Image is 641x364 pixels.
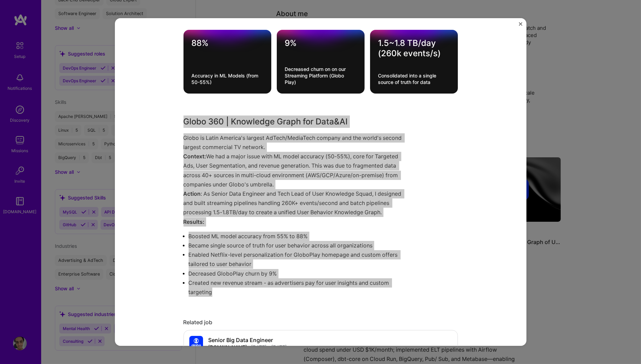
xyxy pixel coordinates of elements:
button: Close [519,22,522,29]
p: Boosted ML model accuracy from 55% to 88% [189,232,406,241]
strong: Action [183,190,201,197]
p: Decreased GloboPlay churn by 9% [189,269,406,278]
div: 9% [285,38,356,48]
h4: Senior Big Data Engineer [209,337,287,343]
div: [DOMAIN_NAME] [209,343,247,351]
p: Globo is Latin America's largest AdTech/MediaTech company and the world's second largest commerci... [183,133,406,152]
strong: Results: [183,218,205,225]
p: : As Senior Data Engineer and Tech Lead of User Knowledge Squad, I designed and built streaming p... [183,189,406,217]
div: 88% [192,38,263,48]
div: 1.5~1.8 TB/day (260k events/s) [378,38,450,59]
h3: Globo 360 | Knowledge Graph for Data&AI [183,116,406,128]
div: Decreased churn on on our Streaming Platform (Globo Play) [285,66,356,85]
strong: Context: [183,153,206,160]
p: Created new revenue stream - as advertisers pay for user insights and custom targeting [189,278,406,297]
p: Became single source of truth for user behavior across all organizations [189,241,406,250]
img: Company logo [189,336,203,350]
div: Accuracy in ML Models (from 50-55%) [192,72,263,85]
div: Consolidated into a single source of truth for data [378,72,450,85]
div: · [DATE] - [DATE] [250,343,287,351]
p: We had a major issue with ML model accuracy (50-55%), core for Targeted Ads, User Segmentation, a... [183,152,406,189]
p: Enabled Netflix-level personalization for GloboPlay homepage and custom offers tailored to user b... [189,250,406,269]
div: Related job [183,319,458,326]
